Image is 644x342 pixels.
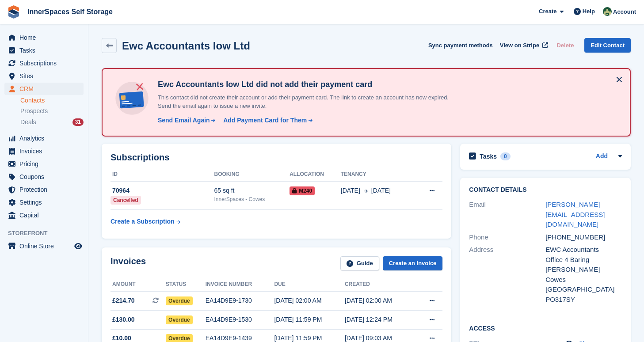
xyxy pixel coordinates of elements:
[19,158,72,170] span: Pricing
[4,145,84,157] a: menu
[20,118,36,126] span: Deals
[19,145,72,157] span: Invoices
[7,5,20,19] img: stora-icon-8386f47178a22dfd0bd8f6a31ec36ba5ce8667c1dd55bd0f319d3a0aa187defe.svg
[112,315,135,324] span: £130.00
[112,296,135,305] span: £214.70
[19,57,72,69] span: Subscriptions
[4,31,84,44] a: menu
[345,315,415,324] div: [DATE] 12:24 PM
[4,171,84,183] a: menu
[341,186,360,195] span: [DATE]
[111,277,166,292] th: Amount
[4,83,84,95] a: menu
[19,209,72,221] span: Capital
[206,315,274,324] div: EA14D9E9-1530
[480,152,497,160] h2: Tasks
[19,183,72,196] span: Protection
[596,152,608,162] a: Add
[545,255,622,275] div: Office 4 Baring [PERSON_NAME]
[4,209,84,221] a: menu
[154,80,464,90] h4: Ewc Accountants Iow Ltd did not add their payment card
[223,116,307,125] div: Add Payment Card for Them
[545,245,622,255] div: EWC Accountants
[4,240,84,252] a: menu
[220,116,313,125] a: Add Payment Card for Them
[158,116,210,125] div: Send Email Again
[545,295,622,305] div: PO317SY
[553,38,577,53] button: Delete
[19,196,72,209] span: Settings
[4,158,84,170] a: menu
[428,38,493,53] button: Sync payment methods
[500,41,539,50] span: View on Stripe
[214,186,290,195] div: 65 sq ft
[469,245,545,304] div: Address
[383,256,443,271] a: Create an Invoice
[206,296,274,305] div: EA14D9E9-1730
[20,106,84,116] a: Prospects
[496,38,550,53] a: View on Stripe
[19,70,72,82] span: Sites
[166,296,193,305] span: Overdue
[111,186,214,195] div: 70964
[469,232,545,243] div: Phone
[345,296,415,305] div: [DATE] 02:00 AM
[8,229,88,238] span: Storefront
[214,167,290,182] th: Booking
[469,186,622,194] h2: Contact Details
[341,167,415,182] th: Tenancy
[274,315,344,324] div: [DATE] 11:59 PM
[154,93,464,110] p: This contact did not create their account or add their payment card. The link to create an accoun...
[20,118,84,127] a: Deals 31
[111,256,146,271] h2: Invoices
[122,40,250,52] h2: Ewc Accountants Iow Ltd
[111,196,141,205] div: Cancelled
[19,171,72,183] span: Coupons
[206,277,274,292] th: Invoice number
[613,8,636,16] span: Account
[4,132,84,144] a: menu
[113,80,151,117] img: no-card-linked-e7822e413c904bf8b177c4d89f31251c4716f9871600ec3ca5bfc59e148c83f4.svg
[20,96,84,105] a: Contacts
[111,213,180,230] a: Create a Subscription
[72,118,84,126] div: 31
[19,132,72,144] span: Analytics
[274,277,344,292] th: Due
[19,240,72,252] span: Online Store
[4,183,84,196] a: menu
[214,195,290,203] div: InnerSpaces - Cowes
[469,323,622,332] h2: Access
[340,256,379,271] a: Guide
[545,232,622,243] div: [PHONE_NUMBER]
[545,275,622,285] div: Cowes
[19,83,72,95] span: CRM
[111,217,175,226] div: Create a Subscription
[24,4,116,19] a: InnerSpaces Self Storage
[469,200,545,230] div: Email
[290,186,315,195] span: M240
[371,186,391,195] span: [DATE]
[545,201,605,228] a: [PERSON_NAME][EMAIL_ADDRESS][DOMAIN_NAME]
[19,44,72,57] span: Tasks
[4,196,84,209] a: menu
[500,152,511,160] div: 0
[19,31,72,44] span: Home
[4,70,84,82] a: menu
[584,38,631,53] a: Edit Contact
[166,315,193,324] span: Overdue
[274,296,344,305] div: [DATE] 02:00 AM
[111,167,214,182] th: ID
[166,277,206,292] th: Status
[603,7,612,16] img: Paula Amey
[345,277,415,292] th: Created
[545,285,622,295] div: [GEOGRAPHIC_DATA]
[73,241,84,251] a: Preview store
[20,107,48,115] span: Prospects
[111,152,442,163] h2: Subscriptions
[290,167,341,182] th: Allocation
[4,57,84,69] a: menu
[4,44,84,57] a: menu
[539,7,556,16] span: Create
[583,7,595,16] span: Help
